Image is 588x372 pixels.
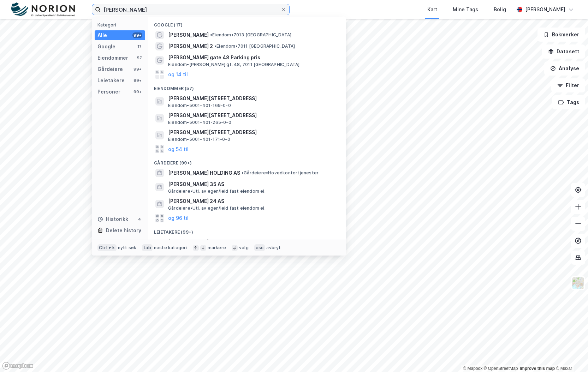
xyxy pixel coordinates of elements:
button: og 96 til [168,214,189,222]
div: Google (17) [148,17,346,29]
div: Eiendommer (57) [148,80,346,93]
div: Google [97,42,115,51]
iframe: Chat Widget [553,338,588,372]
div: [PERSON_NAME] [525,5,565,14]
span: [PERSON_NAME] HOLDING AS [168,169,240,177]
div: Mine Tags [453,5,478,14]
span: Eiendom • 5001-401-169-0-0 [168,103,231,108]
div: 17 [137,44,142,49]
span: Eiendom • 5001-401-265-0-0 [168,120,231,125]
div: Gårdeiere [97,65,123,73]
div: markere [208,245,226,251]
span: [PERSON_NAME] 33 AS [168,238,338,246]
span: • [242,170,244,175]
div: Leietakere [97,76,125,85]
div: esc [254,244,265,251]
div: avbryt [266,245,281,251]
div: velg [239,245,249,251]
div: 99+ [132,66,142,72]
div: nytt søk [118,245,137,251]
div: 57 [137,55,142,61]
div: Kart [427,5,437,14]
div: Historikk [97,215,128,223]
div: 99+ [132,32,142,38]
div: Kontrollprogram for chat [553,338,588,372]
button: Filter [551,78,585,92]
div: tab [142,244,153,251]
div: Personer [97,88,120,96]
span: Gårdeiere • Utl. av egen/leid fast eiendom el. [168,205,266,211]
img: Z [571,276,585,290]
span: [PERSON_NAME] 35 AS [168,180,338,188]
div: Delete history [106,226,141,235]
button: Bokmerker [537,28,585,42]
div: Alle [97,31,107,40]
span: • [210,32,212,37]
a: Mapbox homepage [2,362,33,370]
button: Analyse [544,61,585,76]
a: Mapbox [463,366,482,371]
button: og 14 til [168,70,188,79]
span: [PERSON_NAME] [168,31,209,39]
span: Gårdeiere • Hovedkontortjenester [242,170,319,176]
div: Bolig [494,5,506,14]
span: [PERSON_NAME][STREET_ADDRESS] [168,94,338,103]
span: [PERSON_NAME][STREET_ADDRESS] [168,111,338,120]
span: [PERSON_NAME][STREET_ADDRESS] [168,128,338,137]
span: [PERSON_NAME] 24 AS [168,197,338,205]
div: Kategori [97,22,145,28]
button: Datasett [542,44,585,59]
span: [PERSON_NAME] gate 48 Parking pris [168,53,338,62]
button: og 54 til [168,145,189,153]
div: 99+ [132,89,142,95]
span: Eiendom • 5001-401-171-0-0 [168,137,230,142]
div: Gårdeiere (99+) [148,155,346,167]
span: Gårdeiere • Utl. av egen/leid fast eiendom el. [168,188,266,194]
input: Søk på adresse, matrikkel, gårdeiere, leietakere eller personer [101,4,281,15]
div: Leietakere (99+) [148,224,346,236]
div: 4 [137,216,142,222]
img: norion-logo.80e7a08dc31c2e691866.png [11,2,75,17]
a: OpenStreetMap [484,366,518,371]
div: neste kategori [154,245,187,251]
span: Eiendom • [PERSON_NAME] gt. 48, 7011 [GEOGRAPHIC_DATA] [168,62,299,67]
div: 99+ [132,78,142,83]
a: Improve this map [520,366,555,371]
span: • [214,43,216,49]
div: Eiendommer [97,54,128,62]
div: Ctrl + k [97,244,117,251]
span: Eiendom • 7013 [GEOGRAPHIC_DATA] [210,32,291,38]
span: [PERSON_NAME] 2 [168,42,213,50]
button: Tags [552,95,585,109]
span: Eiendom • 7011 [GEOGRAPHIC_DATA] [214,43,295,49]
